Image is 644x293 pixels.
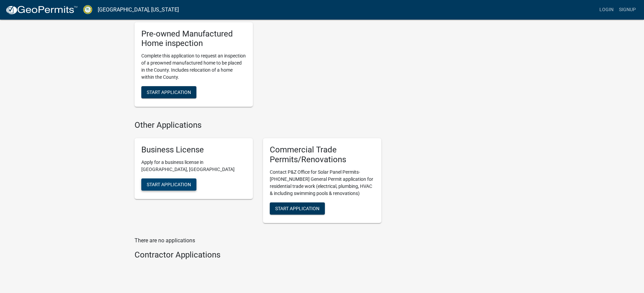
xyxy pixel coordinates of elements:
[135,250,381,263] wm-workflow-list-section: Contractor Applications
[616,3,639,16] a: Signup
[135,120,381,228] wm-workflow-list-section: Other Applications
[597,3,616,16] a: Login
[147,90,191,95] span: Start Application
[141,178,196,191] button: Start Application
[270,202,325,215] button: Start Application
[141,145,246,155] h5: Business License
[147,181,191,187] span: Start Application
[141,29,246,49] h5: Pre-owned Manufactured Home inspection
[270,145,375,165] h5: Commercial Trade Permits/Renovations
[135,237,381,245] p: There are no applications
[141,86,196,98] button: Start Application
[135,250,381,260] h4: Contractor Applications
[98,4,179,16] a: [GEOGRAPHIC_DATA], [US_STATE]
[141,159,246,173] p: Apply for a business license in [GEOGRAPHIC_DATA], [GEOGRAPHIC_DATA]
[141,52,246,81] p: Complete this application to request an inspection of a preowned manufactured home to be placed i...
[270,169,375,197] p: Contact P&Z Office for Solar Panel Permits- [PHONE_NUMBER] General Permit application for residen...
[135,120,381,130] h4: Other Applications
[275,205,319,211] span: Start Application
[83,5,92,14] img: Crawford County, Georgia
